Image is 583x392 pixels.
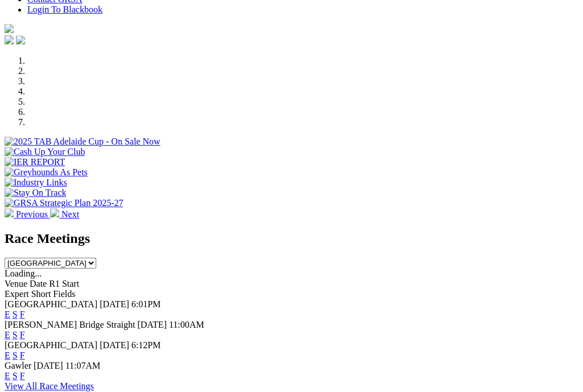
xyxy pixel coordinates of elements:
[5,209,50,219] a: Previous
[30,279,47,288] span: Date
[5,361,31,370] span: Gawler
[5,231,578,246] h2: Race Meetings
[5,188,66,198] img: Stay On Track
[13,350,18,360] a: S
[5,350,10,360] a: E
[5,289,29,299] span: Expert
[5,279,27,288] span: Venue
[20,330,25,340] a: F
[5,157,65,167] img: IER REPORT
[5,35,14,44] img: facebook.svg
[5,310,10,319] a: E
[20,371,25,381] a: F
[20,310,25,319] a: F
[20,350,25,360] a: F
[100,340,129,350] span: [DATE]
[132,340,161,350] span: 6:12PM
[100,299,129,309] span: [DATE]
[61,209,79,219] span: Next
[5,137,161,147] img: 2025 TAB Adelaide Cup - On Sale Now
[5,299,97,309] span: [GEOGRAPHIC_DATA]
[31,289,51,299] span: Short
[137,320,167,329] span: [DATE]
[5,167,88,178] img: Greyhounds As Pets
[53,289,75,299] span: Fields
[5,330,10,340] a: E
[27,5,102,14] a: Login To Blackbook
[5,340,97,350] span: [GEOGRAPHIC_DATA]
[16,209,48,219] span: Previous
[5,381,94,391] a: View All Race Meetings
[13,310,18,319] a: S
[5,24,14,33] img: logo-grsa-white.png
[50,208,59,217] img: chevron-right-pager-white.svg
[132,299,161,309] span: 6:01PM
[16,35,25,44] img: twitter.svg
[5,320,135,329] span: [PERSON_NAME] Bridge Straight
[13,371,18,381] a: S
[5,198,123,208] img: GRSA Strategic Plan 2025-27
[49,279,79,288] span: R1 Start
[13,330,18,340] a: S
[169,320,204,329] span: 11:00AM
[50,209,79,219] a: Next
[5,371,10,381] a: E
[65,361,101,370] span: 11:07AM
[5,147,85,157] img: Cash Up Your Club
[5,269,42,278] span: Loading...
[34,361,63,370] span: [DATE]
[5,178,67,188] img: Industry Links
[5,208,14,217] img: chevron-left-pager-white.svg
